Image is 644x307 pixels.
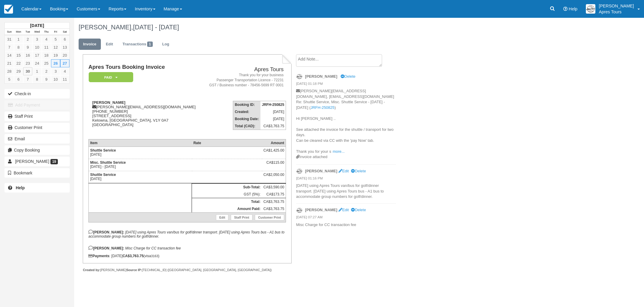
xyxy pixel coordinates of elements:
th: Sub-Total: [192,183,262,191]
a: Delete [351,208,366,212]
th: Amount Paid: [192,205,262,213]
th: Fri [51,29,60,35]
a: 6 [14,75,23,83]
a: 8 [14,43,23,51]
a: 28 [5,67,14,75]
div: : [DATE] (visa ) [88,254,286,258]
th: Wed [32,29,42,35]
a: 2 [23,35,32,43]
em: [DATE] using Apres Tours van/bus for golf/dinner transport. [DATE] using Apres Tours bus - A1 bus... [88,230,284,238]
a: 24 [32,59,42,67]
a: 5 [51,35,60,43]
a: 15 [14,51,23,59]
th: Total (CAD): [233,123,260,130]
div: [PERSON_NAME] [TECHNICAL_ID] ([GEOGRAPHIC_DATA], [GEOGRAPHIC_DATA], [GEOGRAPHIC_DATA]) [83,268,291,272]
a: 7 [5,43,14,51]
th: Amount [262,139,286,147]
a: 18 [42,51,51,59]
h2: Apres Tours [204,66,284,73]
a: 27 [60,59,69,67]
td: CA$3,763.75 [260,123,286,130]
a: Edit [216,214,228,220]
a: Help [4,183,70,193]
a: Staff Print [4,112,70,121]
a: more... [333,149,344,154]
th: Created: [233,108,260,115]
b: Help [16,185,25,190]
strong: [PERSON_NAME] [92,100,125,105]
a: 2 [42,67,51,75]
p: [DATE] using Apres Tours van/bus for golf/dinner transport. [DATE] using Apres Tours bus - A1 bus... [296,183,396,200]
a: 21 [5,59,14,67]
a: Paid [88,72,131,83]
strong: [PERSON_NAME] [305,74,337,79]
a: Transactions1 [118,39,157,50]
div: [PERSON_NAME][EMAIL_ADDRESS][DOMAIN_NAME] [PHONE_NUMBER] [STREET_ADDRESS] Kelowna, [GEOGRAPHIC_DA... [88,100,202,134]
em: [DATE] 01:16 PM [296,176,396,182]
a: Edit [338,208,349,212]
strong: [PERSON_NAME] [305,169,337,173]
strong: Source IP: [126,268,142,272]
span: Help [569,7,578,11]
a: 25 [42,59,51,67]
button: Bookmark [4,168,70,178]
strong: [PERSON_NAME]: [88,246,124,250]
a: 10 [32,43,42,51]
a: 17 [32,51,42,59]
a: 3 [51,67,60,75]
div: CA$1,425.00 [263,148,284,157]
a: 1 [32,67,42,75]
a: 16 [23,51,32,59]
th: Item [88,139,192,147]
a: 9 [42,75,51,83]
th: Booking ID: [233,101,260,109]
a: 20 [60,51,69,59]
span: 19 [50,159,58,164]
strong: [DATE] [30,23,44,28]
a: Staff Print [231,214,252,220]
a: 7 [23,75,32,83]
td: CA$3,763.75 [262,205,286,213]
a: 30 [23,67,32,75]
a: 23 [23,59,32,67]
p: Apres Tours [599,9,634,15]
td: [DATE] [260,108,286,115]
strong: Created by: [83,268,100,272]
em: Paid [89,72,133,82]
a: Edit [338,169,349,173]
a: Customer Print [4,123,70,132]
a: 9 [23,43,32,51]
button: Email [4,134,70,144]
strong: [PERSON_NAME] [305,208,337,212]
a: 4 [42,35,51,43]
a: Edit [101,39,117,50]
h1: [PERSON_NAME], [79,24,553,31]
p: [PERSON_NAME][EMAIL_ADDRESS][DOMAIN_NAME], [EMAIL_ADDRESS][DOMAIN_NAME] Re: Shuttle Service, Misc... [296,88,396,154]
strong: Payments [88,254,109,258]
strong: Shuttle Service [90,148,116,152]
a: Customer Print [255,214,284,220]
a: 4 [60,67,69,75]
a: 1 [14,35,23,43]
th: Booking Date: [233,115,260,123]
strong: CA$3,763.75 [123,254,144,258]
th: Thu [42,29,51,35]
a: Log [158,39,174,50]
a: Invoice [79,39,101,50]
a: 12 [51,43,60,51]
a: 22 [14,59,23,67]
th: Sun [5,29,14,35]
td: CA$3,763.75 [262,198,286,205]
a: 13 [60,43,69,51]
strong: Shuttle Service [90,173,116,177]
a: 26 [51,59,60,67]
button: Add Payment [4,100,70,110]
span: 1 [147,42,153,47]
td: [DATE] [260,115,286,123]
a: Delete [341,74,355,79]
a: 5 [5,75,14,83]
i: Help [563,7,567,11]
a: 6 [60,35,69,43]
th: Tue [23,29,32,35]
a: 11 [42,43,51,51]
